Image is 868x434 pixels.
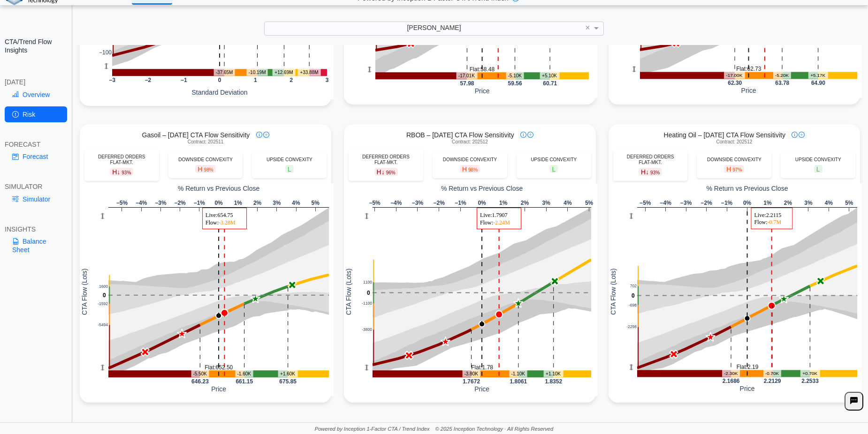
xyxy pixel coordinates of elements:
[521,157,586,163] div: UPSIDE CONVEXITY
[353,154,419,165] div: DEFERRED ORDERS FLAT-MKT.
[437,157,503,163] div: DOWNSIDE CONVEXITY
[520,132,526,138] img: info-icon.svg
[5,78,67,86] div: [DATE]
[381,168,385,176] span: ↓
[716,139,753,145] span: Contract: 202512
[792,132,798,138] img: info-icon.svg
[407,24,461,31] span: [PERSON_NAME]
[799,132,805,138] img: plus-icon.svg
[89,154,154,165] div: DEFERRED ORDERS FLAT-MKT.
[650,170,660,175] span: 93%
[142,131,250,139] span: Gasoil – [DATE] CTA Flow Sensitivity
[285,165,294,173] span: L
[646,168,649,176] span: ↓
[122,170,131,175] span: 93%
[257,157,322,163] div: UPSIDE CONVEXITY
[406,131,514,139] span: RBOB – [DATE] CTA Flow Sensitivity
[5,87,67,103] a: Overview
[5,106,67,122] a: Risk
[204,167,213,172] span: 98%
[173,157,238,163] div: DOWNSIDE CONVEXITY
[110,168,133,176] span: H
[5,149,67,165] a: Forecast
[785,157,851,163] div: UPSIDE CONVEXITY
[664,131,785,139] span: Heating Oil – [DATE] CTA Flow Sensitivity
[527,132,533,138] img: plus-icon.svg
[732,167,742,172] span: 97%
[724,165,744,173] span: H
[5,182,67,191] div: SIMULATOR
[701,157,767,163] div: DOWNSIDE CONVEXITY
[5,233,67,258] a: Balance Sheet
[117,168,120,176] span: ↓
[585,23,590,32] span: ×
[549,165,558,173] span: L
[460,165,480,173] span: H
[584,22,592,35] span: Clear value
[5,191,67,207] a: Simulator
[5,37,67,54] h2: CTA/Trend Flow Insights
[263,132,269,138] img: plus-icon.svg
[195,165,215,173] span: H
[452,139,488,145] span: Contract: 202512
[814,165,822,173] span: L
[374,168,398,176] span: H
[5,225,67,233] div: INSIGHTS
[386,170,396,175] span: 96%
[618,154,683,165] div: DEFERRED ORDERS FLAT-MKT.
[5,140,67,149] div: FORECAST
[468,167,478,172] span: 98%
[256,132,262,138] img: info-icon.svg
[188,139,224,145] span: Contract: 202511
[639,168,662,176] span: H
